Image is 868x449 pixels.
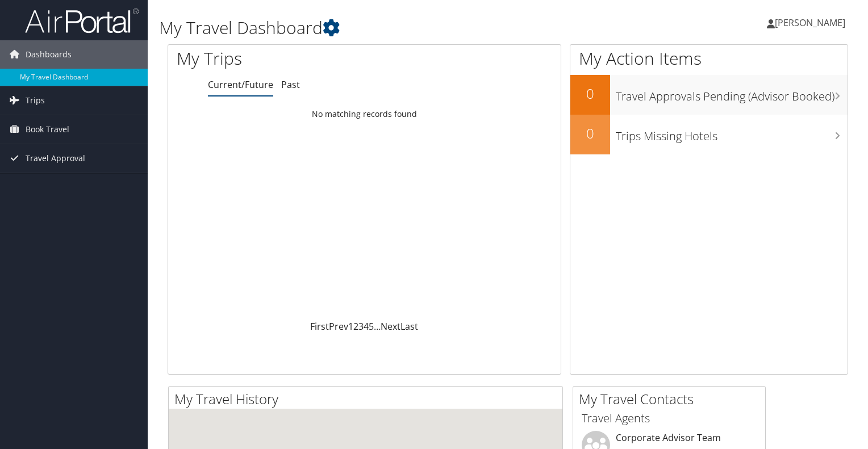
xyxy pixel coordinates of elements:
h1: My Action Items [570,47,848,70]
img: airportal-logo.png [25,7,139,34]
span: Travel Approval [26,144,85,173]
a: 1 [348,320,353,333]
span: Trips [26,86,45,115]
a: Current/Future [208,78,273,91]
h3: Travel Agents [582,410,757,426]
a: 5 [369,320,374,333]
h3: Travel Approvals Pending (Advisor Booked) [616,83,848,104]
a: 3 [358,320,364,333]
h1: My Trips [177,47,389,70]
h2: My Travel History [174,389,562,409]
span: Dashboards [26,40,72,69]
span: [PERSON_NAME] [775,16,845,29]
a: 2 [353,320,358,333]
a: Prev [329,320,348,333]
a: 4 [364,320,369,333]
a: 0Trips Missing Hotels [570,115,848,154]
a: Next [381,320,400,333]
h2: 0 [570,124,610,143]
a: Past [281,78,300,91]
h1: My Travel Dashboard [159,16,624,40]
h2: My Travel Contacts [579,389,765,409]
span: Book Travel [26,115,69,144]
h3: Trips Missing Hotels [616,123,848,144]
span: … [374,320,381,333]
a: 0Travel Approvals Pending (Advisor Booked) [570,75,848,115]
a: Last [400,320,418,333]
h2: 0 [570,84,610,103]
a: First [310,320,329,333]
a: [PERSON_NAME] [767,6,857,40]
td: No matching records found [168,104,561,124]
